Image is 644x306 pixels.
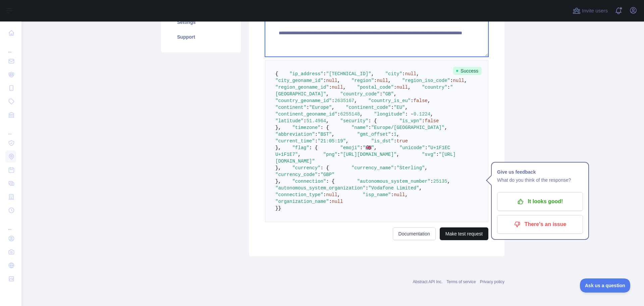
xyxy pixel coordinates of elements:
[275,71,278,77] span: {
[357,132,391,137] span: "gmt_offset"
[497,168,583,176] h1: Give us feedback
[394,132,396,137] span: 1
[360,112,363,117] span: ,
[444,125,447,130] span: ,
[315,138,318,144] span: :
[292,125,320,130] span: "timezone"
[275,132,315,137] span: "abbreviation"
[374,112,405,117] span: "longitude"
[275,78,323,83] span: "city_geoname_id"
[337,78,340,83] span: ,
[275,85,329,90] span: "region_geoname_id"
[5,218,16,231] div: ...
[332,105,334,110] span: ,
[502,196,578,207] p: It looks good!
[275,118,304,124] span: "latitude"
[275,185,366,191] span: "autonomous_system_organization"
[414,98,428,103] span: false
[169,15,233,30] a: Settings
[422,152,436,157] span: "svg"
[453,78,464,83] span: null
[326,179,334,184] span: : {
[318,138,346,144] span: "21:05:19"
[422,85,447,90] span: "country"
[329,199,332,204] span: :
[357,179,430,184] span: "autonomous_system_number"
[394,165,396,171] span: :
[323,78,326,83] span: :
[394,192,405,198] span: null
[275,165,281,171] span: },
[371,71,374,77] span: ,
[332,85,343,90] span: null
[396,132,399,137] span: ,
[399,145,425,150] span: "unicode"
[275,206,278,211] span: }
[304,118,306,124] span: :
[343,85,346,90] span: ,
[363,145,374,150] span: "🇬🇧"
[332,98,334,103] span: :
[394,105,405,110] span: "EU"
[396,152,399,157] span: ,
[346,105,391,110] span: "continent_code"
[326,91,329,97] span: ,
[309,105,332,110] span: "Europe"
[363,192,391,198] span: "isp_name"
[402,71,405,77] span: :
[320,125,329,130] span: : {
[306,105,309,110] span: :
[340,145,360,150] span: "emoji"
[315,132,318,137] span: :
[405,105,408,110] span: ,
[374,78,377,83] span: :
[571,5,609,16] button: Invite users
[169,30,233,44] a: Support
[480,279,504,284] a: Privacy policy
[352,78,374,83] span: "region"
[5,40,16,54] div: ...
[275,172,318,177] span: "currency_code"
[391,132,394,137] span: :
[396,138,408,144] span: true
[323,152,337,157] span: "png"
[396,165,425,171] span: "Sterling"
[292,179,326,184] span: "connection"
[292,145,309,150] span: "flag"
[275,125,281,130] span: },
[318,132,332,137] span: "BST"
[326,78,337,83] span: null
[396,85,408,90] span: null
[323,192,326,198] span: :
[275,112,337,117] span: "continent_geoname_id"
[464,78,467,83] span: ,
[394,85,396,90] span: :
[433,179,447,184] span: 25135
[292,165,320,171] span: "currency"
[394,91,396,97] span: ,
[405,112,414,117] span: : -
[340,152,396,157] span: "[URL][DOMAIN_NAME]"
[393,227,436,240] a: Documentation
[320,172,334,177] span: "GBP"
[275,199,329,204] span: "organization_name"
[340,112,360,117] span: 6255148
[422,118,425,124] span: :
[391,105,393,110] span: :
[497,192,583,211] button: It looks good!
[326,71,371,77] span: "[TECHNICAL_ID]"
[275,105,306,110] span: "continent"
[332,132,334,137] span: ,
[419,185,422,191] span: ,
[414,112,430,117] span: 0.1224
[337,192,340,198] span: ,
[275,98,332,103] span: "country_geoname_id"
[394,138,396,144] span: :
[360,145,363,150] span: :
[371,138,394,144] span: "is_dst"
[405,71,417,77] span: null
[346,138,348,144] span: ,
[425,118,439,124] span: false
[320,165,329,171] span: : {
[337,152,340,157] span: :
